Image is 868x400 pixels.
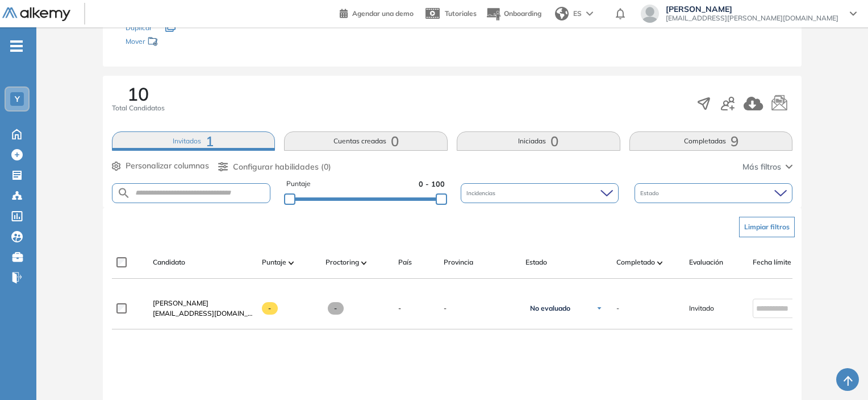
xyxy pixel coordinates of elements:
span: Incidencias [466,189,498,197]
img: [missing "en.ARROW_ALT" translation] [657,261,663,265]
button: Invitados1 [112,131,276,151]
span: Personalizar columnas [126,160,209,172]
span: Tutoriales [445,9,477,18]
span: Puntaje [286,179,311,189]
span: [PERSON_NAME] [666,5,838,14]
i: - [10,45,23,47]
span: 10 [127,85,149,103]
span: País [398,257,412,267]
span: Candidato [153,257,185,267]
div: Estado [635,183,792,203]
span: Agendar una demo [352,9,414,18]
span: [EMAIL_ADDRESS][PERSON_NAME][DOMAIN_NAME] [666,14,838,23]
span: Provincia [444,257,473,267]
span: - [398,303,401,314]
span: Más filtros [742,161,781,173]
img: Ícono de flecha [596,305,603,312]
span: Fecha límite [753,257,791,267]
span: No evaluado [530,304,570,313]
span: - [328,302,344,315]
div: Incidencias [461,183,619,203]
a: Agendar una demo [340,6,414,19]
span: - [616,303,619,314]
span: [EMAIL_ADDRESS][DOMAIN_NAME] [153,308,253,319]
span: 0 - 100 [419,179,445,189]
span: Proctoring [325,257,359,267]
span: ES [573,9,582,19]
span: Puntaje [262,257,286,267]
span: Completado [616,257,655,267]
a: [PERSON_NAME] [153,298,253,308]
div: Mover [126,32,239,53]
span: - [444,303,516,314]
span: Y [15,94,20,104]
button: Cuentas creadas0 [284,131,448,151]
button: Limpiar filtros [739,217,795,237]
button: Onboarding [486,2,541,26]
span: Configurar habilidades (0) [233,161,331,173]
span: Evaluación [689,257,723,267]
img: SEARCH_ALT [117,186,131,200]
img: Logo [2,7,70,22]
img: [missing "en.ARROW_ALT" translation] [289,261,294,265]
span: Onboarding [504,9,541,18]
span: - [262,302,278,315]
span: Estado [640,189,661,197]
span: Duplicar [126,23,152,32]
button: Configurar habilidades (0) [218,161,331,173]
button: Más filtros [742,161,792,173]
button: Iniciadas0 [457,131,620,151]
img: arrow [586,11,593,16]
button: Completadas9 [629,131,793,151]
button: Personalizar columnas [112,160,209,172]
img: [missing "en.ARROW_ALT" translation] [361,261,367,265]
span: Invitado [689,303,714,314]
img: world [555,7,569,20]
span: Estado [525,257,547,267]
span: Total Candidatos [112,103,165,113]
span: [PERSON_NAME] [153,299,208,307]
